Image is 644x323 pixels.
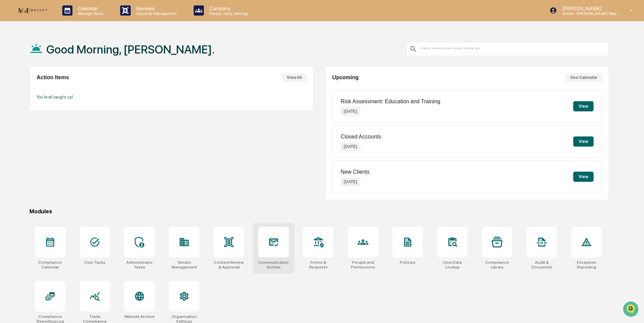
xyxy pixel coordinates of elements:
[258,260,289,270] div: Communications Archive
[23,52,111,59] div: Start new chat
[341,169,369,175] p: New Clients
[437,260,468,270] div: User Data Lookup
[557,11,620,16] p: Admin • [PERSON_NAME] Wealth
[37,94,306,100] p: You're all caught up!
[4,83,46,95] a: 🖐️Preclearance
[131,5,180,11] p: Reviews
[16,6,49,15] img: logo
[573,136,594,147] button: View
[46,83,87,95] a: 🗄️Attestations
[622,301,641,319] iframe: Open customer support
[14,85,44,92] span: Preclearance
[348,260,378,270] div: People and Permissions
[124,314,155,319] div: Website Archive
[169,260,199,270] div: Vendor Management
[49,86,55,91] div: 🗄️
[527,260,557,270] div: Audit & Document Logs
[482,260,512,270] div: Compliance Library
[573,101,594,111] button: View
[23,59,86,64] div: We're available if you need us!
[37,74,69,81] h2: Action Items
[72,5,107,11] p: Calendar
[7,14,123,25] p: How can we help?
[7,52,19,64] img: 1746055101610-c473b297-6a78-478c-a979-82029cc54cd1
[7,86,12,91] div: 🖐️
[573,172,594,182] button: View
[7,99,12,104] div: 🔎
[341,178,360,186] p: [DATE]
[48,114,82,120] a: Powered byPylon
[204,11,252,16] p: People, Data, Settings
[35,260,65,270] div: Compliance Calendar
[341,143,360,151] p: [DATE]
[332,74,359,81] h2: Upcoming
[303,260,334,270] div: Forms & Requests
[72,11,107,16] p: Manage Tasks
[124,260,155,270] div: Administrator Tasks
[4,95,45,108] a: 🔎Data Lookup
[341,107,360,115] p: [DATE]
[14,98,43,105] span: Data Lookup
[282,73,306,82] button: View All
[400,260,415,265] div: Policies
[565,73,602,82] button: See Calendar
[557,5,620,11] p: [PERSON_NAME]
[131,11,180,16] p: Approval Management
[46,43,215,56] h1: Good Morning, [PERSON_NAME].
[67,115,82,120] span: Pylon
[341,99,440,105] p: Risk Assessment: Education and Training
[341,134,381,140] p: Closed Accounts
[571,260,602,270] div: Exception Reporting
[214,260,244,270] div: Content Review & Approval
[29,208,609,215] div: Modules
[115,54,123,62] button: Start new chat
[204,5,252,11] p: Company
[56,85,84,92] span: Attestations
[84,260,106,265] div: User Tasks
